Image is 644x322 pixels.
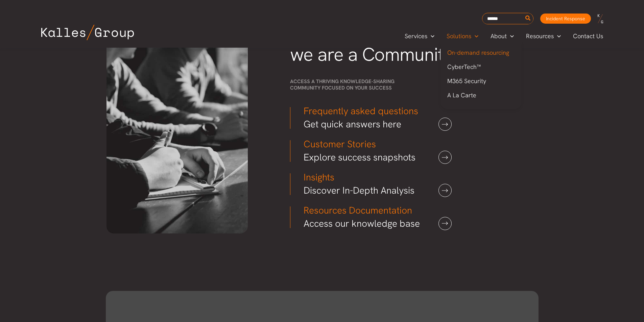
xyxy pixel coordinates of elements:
[304,184,430,197] h3: Discover In-Depth Analysis
[304,104,430,118] h3: Frequently asked questions
[41,25,134,40] img: Kalles Group
[304,204,430,217] h3: Resources Documentation
[399,31,440,41] a: ServicesMenu Toggle
[405,31,427,41] span: Services
[440,60,522,74] a: CyberTech™
[540,14,591,24] a: Incident Response
[526,31,554,41] span: Resources
[106,24,248,233] img: Community 1
[304,138,430,151] h3: Customer Stories
[484,31,520,41] a: AboutMenu Toggle
[440,88,522,102] a: A La Carte
[554,31,561,41] span: Menu Toggle
[440,74,522,88] a: M365 Security
[573,31,603,41] span: Contact Us
[471,31,478,41] span: Menu Toggle
[447,63,481,71] span: CyberTech™
[440,46,522,60] a: On-demand resourcing
[304,118,430,131] h3: Get quick answers here
[524,13,532,24] button: Search
[399,30,610,42] nav: Primary Site Navigation
[491,31,507,41] span: About
[440,31,484,41] a: SolutionsMenu Toggle
[507,31,514,41] span: Menu Toggle
[447,49,509,56] span: On-demand resourcing
[427,31,434,41] span: Menu Toggle
[447,91,476,99] span: A La Carte
[567,31,610,41] a: Contact Us
[447,31,471,41] span: Solutions
[290,78,395,91] span: Access a thriving knowledge-sharing community focused on your success
[304,217,430,230] h3: Access our knowledge base
[304,151,430,164] h3: Explore success snapshots
[304,171,430,184] h3: Insights
[520,31,567,41] a: ResourcesMenu Toggle
[447,77,486,85] span: M365 Security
